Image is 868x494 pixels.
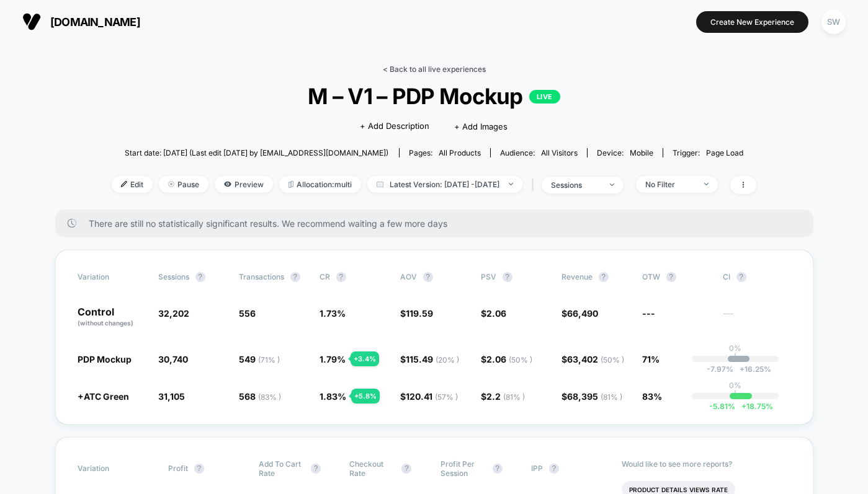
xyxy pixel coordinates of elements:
span: All Visitors [541,148,578,157]
span: 549 [239,354,280,364]
span: ( 81 % ) [601,392,622,402]
button: ? [311,464,321,474]
span: + Add Description [360,120,429,133]
span: $ [562,354,624,364]
span: $ [481,391,525,402]
span: $ [481,308,506,319]
div: No Filter [645,180,695,189]
span: Variation [78,272,146,282]
span: Revenue [562,272,593,281]
button: ? [666,272,676,282]
img: end [704,183,709,185]
span: OTW [642,272,710,282]
span: $ [400,354,459,364]
img: calendar [377,181,383,187]
span: Preview [215,176,273,193]
button: ? [290,272,300,282]
span: Latest Version: [DATE] - [DATE] [367,176,522,193]
span: 16.25 % [733,364,771,374]
img: end [610,183,614,186]
div: SW [821,10,846,34]
span: CI [723,272,791,282]
button: ? [503,272,512,282]
p: LIVE [529,90,560,104]
span: There are still no statistically significant results. We recommend waiting a few more days [89,218,789,229]
p: Control [78,307,146,328]
span: ( 83 % ) [258,392,281,402]
div: Audience: [500,148,578,157]
span: ( 50 % ) [509,355,532,364]
span: mobile [630,148,653,157]
button: ? [736,272,746,282]
span: Profit [168,464,188,473]
p: 0% [729,343,741,353]
span: -5.81 % [709,402,735,411]
span: [DOMAIN_NAME] [50,15,140,29]
span: ( 57 % ) [435,392,458,402]
span: Allocation: multi [279,176,361,193]
span: $ [562,308,598,319]
p: | [734,390,736,399]
p: | [734,353,736,362]
span: all products [439,148,481,157]
img: Visually logo [22,12,41,31]
div: Pages: [409,148,481,157]
span: 18.75 % [735,402,773,411]
span: ( 50 % ) [601,355,624,364]
span: 119.59 [406,308,433,319]
button: ? [549,464,559,474]
span: | [529,176,542,194]
button: ? [336,272,346,282]
span: 120.41 [406,391,458,402]
span: (without changes) [78,319,133,327]
span: + [740,364,745,374]
span: Sessions [158,272,189,281]
span: 568 [239,391,281,402]
span: Device: [587,148,663,157]
span: $ [562,391,622,402]
button: ? [599,272,609,282]
div: + 3.4 % [351,351,379,366]
span: 2.06 [486,354,532,364]
span: --- [723,310,791,328]
span: M – V1 – PDP Mockup [144,83,724,109]
span: 71% [642,354,660,364]
img: rebalance [289,181,293,188]
span: AOV [400,272,417,281]
span: 83% [642,391,662,402]
span: + [741,402,746,411]
button: ? [423,272,433,282]
span: Add To Cart Rate [259,459,305,478]
button: SW [818,9,849,35]
span: 556 [239,308,256,319]
button: ? [194,464,204,474]
span: Pause [159,176,208,193]
a: < Back to all live experiences [383,64,486,74]
div: Trigger: [673,148,743,157]
span: 30,740 [158,354,188,364]
span: 1.79 % [320,354,346,364]
span: 31,105 [158,391,185,402]
span: IPP [531,464,543,473]
span: + Add Images [454,121,508,131]
p: Would like to see more reports? [622,459,791,469]
span: Variation [78,459,146,478]
span: 1.83 % [320,391,346,402]
span: PDP Mockup [78,354,132,364]
button: Create New Experience [696,11,808,33]
span: CR [320,272,330,281]
span: Transactions [239,272,284,281]
span: Profit Per Session [441,459,486,478]
div: sessions [551,180,601,190]
span: Checkout Rate [349,459,395,478]
img: edit [121,181,127,187]
button: [DOMAIN_NAME] [19,12,144,32]
span: ( 20 % ) [436,355,459,364]
span: ( 81 % ) [503,392,525,402]
span: ( 71 % ) [258,355,280,364]
span: Page Load [706,148,743,157]
span: 2.2 [486,391,525,402]
button: ? [401,464,411,474]
span: Start date: [DATE] (Last edit [DATE] by [EMAIL_ADDRESS][DOMAIN_NAME]) [125,148,388,157]
span: $ [400,308,433,319]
